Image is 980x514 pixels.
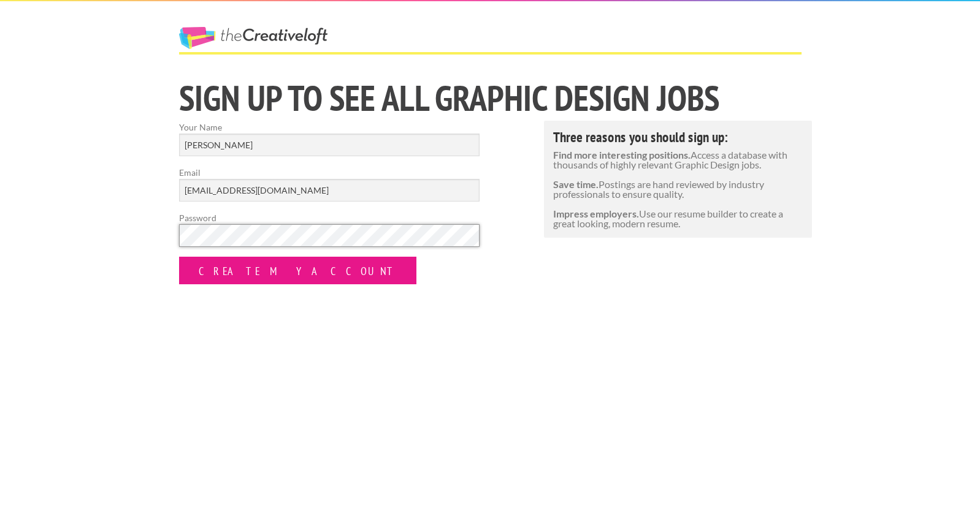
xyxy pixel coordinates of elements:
[179,166,480,202] label: Email
[544,121,813,238] div: Access a database with thousands of highly relevant Graphic Design jobs. Postings are hand review...
[553,130,803,144] h4: Three reasons you should sign up:
[179,224,480,247] input: Password
[179,27,327,49] a: The Creative Loft
[553,178,599,190] strong: Save time.
[179,179,480,202] input: Email
[179,257,416,284] input: Create my Account
[179,80,802,116] h1: Sign Up to See All Graphic Design jobs
[553,208,639,219] strong: Impress employers.
[179,121,480,156] label: Your Name
[553,149,691,161] strong: Find more interesting positions.
[179,211,480,247] label: Password
[179,134,480,156] input: Your Name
